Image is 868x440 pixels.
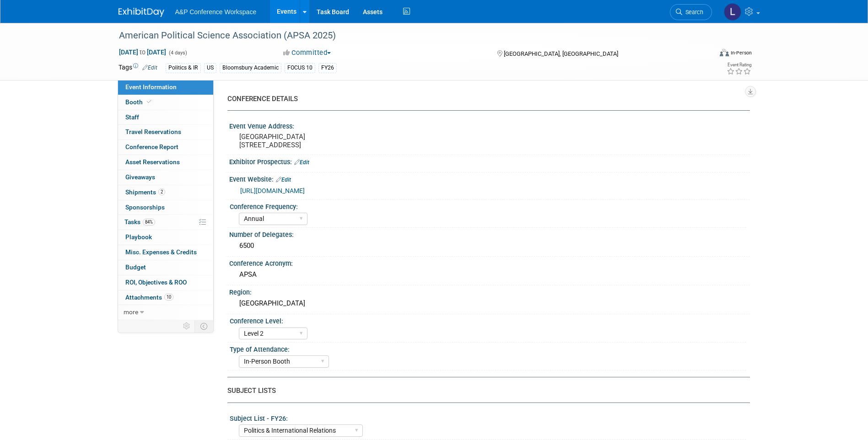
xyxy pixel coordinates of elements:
[125,98,153,106] span: Booth
[236,296,743,311] div: [GEOGRAPHIC_DATA]
[280,48,334,58] button: Committed
[318,63,337,73] div: FY26
[118,95,213,110] a: Booth
[125,263,146,271] span: Budget
[194,320,213,332] td: Toggle Event Tabs
[118,230,213,245] a: Playbook
[124,218,155,225] span: Tasks
[118,155,213,170] a: Asset Reservations
[125,113,139,121] span: Staff
[276,177,291,183] a: Edit
[147,99,151,104] i: Booth reservation complete
[138,48,147,56] span: to
[229,228,750,239] div: Number of Delegates:
[730,49,752,56] div: In-Person
[125,248,197,256] span: Misc. Expenses & Credits
[236,239,743,253] div: 6500
[118,80,213,95] a: Event Information
[158,188,165,195] span: 2
[168,50,187,56] span: (4 days)
[124,308,138,316] span: more
[143,219,155,225] span: 84%
[727,63,751,67] div: Event Rating
[119,48,167,56] span: [DATE] [DATE]
[118,125,213,140] a: Travel Reservations
[285,63,315,73] div: FOCUS 10
[229,119,750,131] div: Event Venue Address:
[229,155,750,167] div: Exhibitor Prospectus:
[125,143,178,150] span: Conference Report
[125,83,177,91] span: Event Information
[166,63,201,73] div: Politics & IR
[118,215,213,230] a: Tasks84%
[230,343,746,354] div: Type of Attendance:
[125,233,152,241] span: Playbook
[116,27,698,44] div: American Political Science Association (APSA 2025)
[118,185,213,200] a: Shipments2
[125,173,155,181] span: Giveaways
[118,305,213,320] a: more
[229,257,750,268] div: Conference Acronym:
[118,170,213,185] a: Giveaways
[230,412,746,423] div: Subject List - FY26:
[125,204,165,211] span: Sponsorships
[724,3,741,21] img: Lilith Dorko
[119,63,157,73] td: Tags
[720,49,729,56] img: Format-Inperson.png
[240,187,305,194] a: [URL][DOMAIN_NAME]
[118,245,213,260] a: Misc. Expenses & Credits
[227,94,743,104] div: CONFERENCE DETAILS
[227,386,743,396] div: SUBJECT LISTS
[164,294,173,300] span: 10
[125,158,180,166] span: Asset Reservations
[230,314,746,326] div: Conference Level:
[175,8,257,16] span: A&P Conference Workspace
[230,200,746,211] div: Conference Frequency:
[125,279,187,286] span: ROI, Objectives & ROO
[229,172,750,184] div: Event Website:
[118,275,213,290] a: ROI, Objectives & ROO
[670,4,712,20] a: Search
[179,320,195,332] td: Personalize Event Tab Strip
[229,285,750,297] div: Region:
[118,200,213,215] a: Sponsorships
[125,188,165,196] span: Shipments
[294,159,309,166] a: Edit
[118,140,213,155] a: Conference Report
[239,133,436,149] pre: [GEOGRAPHIC_DATA] [STREET_ADDRESS]
[236,268,743,282] div: APSA
[125,128,181,135] span: Travel Reservations
[220,63,281,73] div: Bloomsbury Academic
[682,9,703,16] span: Search
[118,260,213,275] a: Budget
[142,64,157,71] a: Edit
[204,63,216,73] div: US
[125,294,173,301] span: Attachments
[504,50,618,57] span: [GEOGRAPHIC_DATA], [GEOGRAPHIC_DATA]
[119,8,164,17] img: ExhibitDay
[658,48,752,61] div: Event Format
[118,290,213,305] a: Attachments10
[118,110,213,125] a: Staff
